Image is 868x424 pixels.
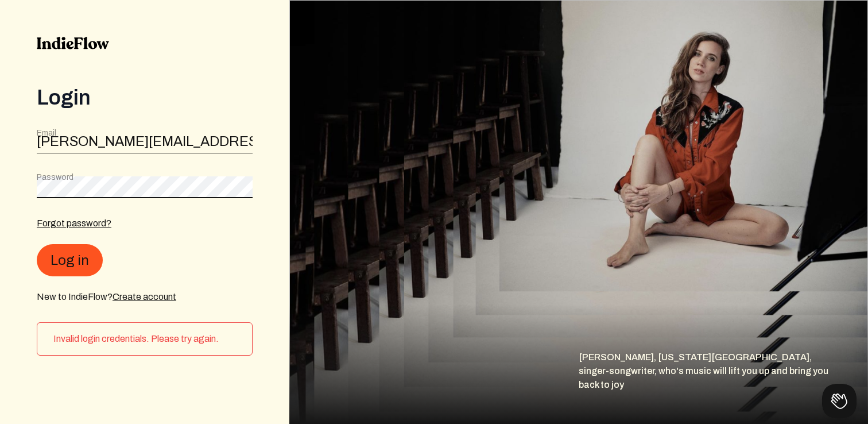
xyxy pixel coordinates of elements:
label: Email [37,128,56,139]
label: Password [37,172,73,183]
div: New to IndieFlow? [37,290,253,304]
a: Create account [113,292,176,302]
div: Login [37,86,253,109]
iframe: Toggle Customer Support [822,384,857,418]
h3: Invalid login credentials. Please try again. [53,332,243,346]
img: indieflow-logo-black.svg [37,37,109,49]
button: Log in [37,244,103,276]
div: [PERSON_NAME], [US_STATE][GEOGRAPHIC_DATA], singer-songwriter, who's music will lift you up and b... [579,350,868,424]
a: Forgot password? [37,218,111,228]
